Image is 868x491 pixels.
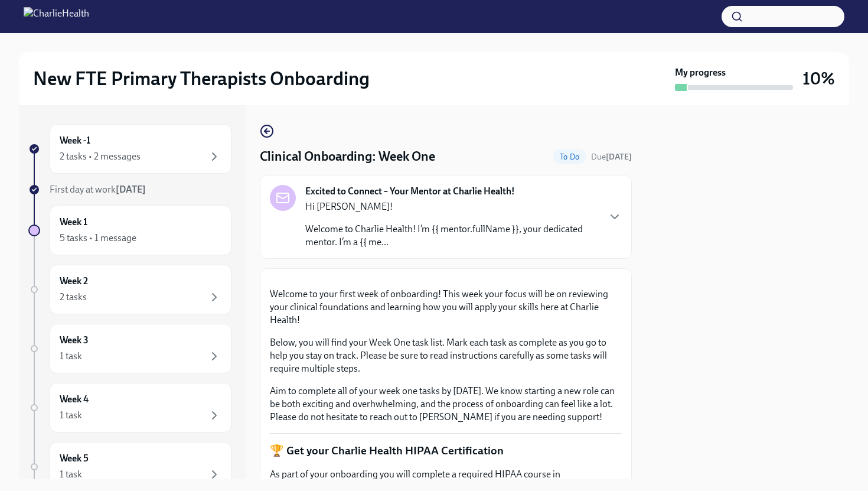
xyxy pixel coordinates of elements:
p: Welcome to your first week of onboarding! This week your focus will be on reviewing your clinical... [270,288,622,327]
span: Due [591,152,632,162]
a: Week -12 tasks • 2 messages [28,124,231,174]
p: Hi [PERSON_NAME]! [305,200,598,213]
p: 🏆 Get your Charlie Health HIPAA Certification [270,443,622,459]
a: Week 15 tasks • 1 message [28,206,231,255]
h6: Week 4 [60,393,89,406]
div: 1 task [60,350,82,363]
strong: My progress [675,66,726,79]
p: Aim to complete all of your week one tasks by [DATE]. We know starting a new role can be both exc... [270,385,622,424]
img: CharlieHealth [24,7,89,26]
h4: Clinical Onboarding: Week One [260,148,435,165]
p: Below, you will find your Week One task list. Mark each task as complete as you go to help you st... [270,336,622,375]
div: 5 tasks • 1 message [60,232,136,245]
span: September 21st, 2025 07:00 [591,151,632,162]
h6: Week -1 [60,134,90,147]
h6: Week 1 [60,216,87,229]
div: 1 task [60,409,82,422]
div: 1 task [60,468,82,481]
h6: Week 5 [60,452,89,465]
strong: [DATE] [606,152,632,162]
a: Week 22 tasks [28,265,231,314]
div: 2 tasks • 2 messages [60,150,141,163]
span: First day at work [50,184,146,195]
strong: Excited to Connect – Your Mentor at Charlie Health! [305,185,515,198]
h3: 10% [802,68,835,89]
a: Week 31 task [28,324,231,373]
strong: [DATE] [116,184,146,195]
h6: Week 2 [60,275,88,288]
h6: Week 3 [60,334,89,347]
h2: New FTE Primary Therapists Onboarding [33,67,370,90]
p: Welcome to Charlie Health! I’m {{ mentor.fullName }}, your dedicated mentor. I’m a {{ me... [305,223,598,249]
a: Week 41 task [28,383,231,433]
div: 2 tasks [60,291,87,304]
span: To Do [553,152,586,161]
a: First day at work[DATE] [28,183,231,196]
